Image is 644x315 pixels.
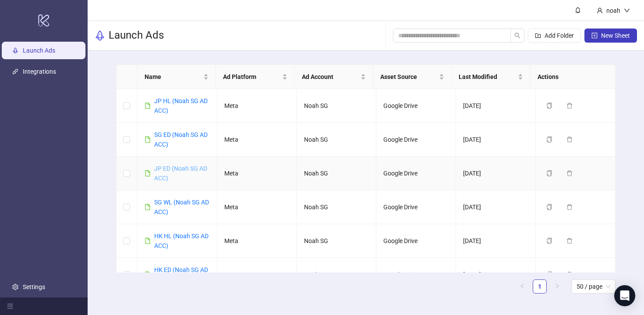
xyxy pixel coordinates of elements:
span: Ad Platform [223,72,280,82]
span: left [520,283,525,289]
td: Meta [217,89,297,123]
a: SG ED (Noah SG AD ACC) [154,131,208,148]
th: Actions [531,65,609,89]
a: Launch Ads [23,47,55,54]
a: JP ED (Noah SG AD ACC) [154,165,207,182]
a: JP HL (Noah SG AD ACC) [154,97,208,114]
span: New Sheet [601,32,630,39]
li: Previous Page [515,279,529,294]
td: Google Drive [376,258,456,292]
td: [DATE] [456,157,536,190]
span: user [597,7,603,14]
td: [DATE] [456,224,536,258]
td: Google Drive [376,157,456,190]
span: folder-add [535,32,541,39]
span: 50 / page [577,280,610,293]
td: Meta [217,190,297,224]
span: delete [566,204,573,210]
span: file [145,103,151,109]
th: Ad Account [295,65,373,89]
span: file [145,136,151,143]
a: HK HL (Noah SG AD ACC) [154,233,209,249]
td: Meta [217,123,297,157]
button: New Sheet [584,29,637,43]
span: right [555,283,560,289]
td: Noah SG [297,190,377,224]
td: Google Drive [376,123,456,157]
td: [DATE] [456,123,536,157]
td: [DATE] [456,89,536,123]
td: Google Drive [376,89,456,123]
span: copy [546,238,552,244]
span: delete [566,136,573,143]
span: copy [546,136,552,143]
th: Name [138,65,216,89]
button: Add Folder [528,29,581,43]
span: search [514,32,520,39]
span: Name [145,72,202,82]
span: file [145,204,151,210]
span: plus-square [591,32,598,39]
a: 1 [533,280,546,293]
td: [DATE] [456,190,536,224]
button: left [515,279,529,294]
li: Next Page [550,279,564,294]
span: copy [546,103,552,109]
td: Google Drive [376,190,456,224]
span: menu-fold [7,303,13,309]
a: HK ED (Noah SG AD ACC) [154,266,208,283]
span: down [624,7,630,14]
span: file [145,170,151,176]
span: Ad Account [302,72,359,82]
span: delete [566,272,573,278]
td: Meta [217,258,297,292]
a: SG WL (Noah SG AD ACC) [154,199,209,215]
span: Add Folder [545,32,574,39]
a: Settings [23,283,45,290]
span: Asset Source [380,72,437,82]
span: copy [546,204,552,210]
span: delete [566,170,573,176]
th: Ad Platform [216,65,294,89]
td: Noah SG [297,224,377,258]
td: [DATE] [456,258,536,292]
span: copy [546,170,552,176]
span: file [145,272,151,278]
span: delete [566,103,573,109]
button: right [550,279,564,294]
div: Page Size [571,279,616,294]
td: Google Drive [376,224,456,258]
td: Meta [217,157,297,190]
span: rocket [95,30,105,41]
li: 1 [533,279,547,294]
span: delete [566,238,573,244]
span: file [145,238,151,244]
span: copy [546,272,552,278]
th: Last Modified [452,65,530,89]
h3: Launch Ads [109,29,164,43]
td: Noah SG [297,157,377,190]
div: Open Intercom Messenger [614,285,635,306]
td: Noah SG [297,258,377,292]
a: Integrations [23,68,56,75]
td: Noah SG [297,89,377,123]
span: bell [575,7,581,13]
div: noah [603,6,624,15]
td: Meta [217,224,297,258]
th: Asset Source [373,65,452,89]
td: Noah SG [297,123,377,157]
span: Last Modified [459,72,516,82]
